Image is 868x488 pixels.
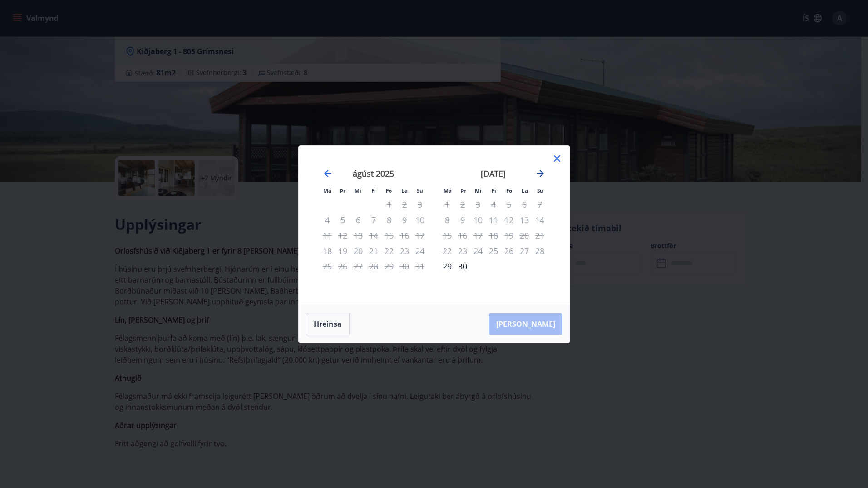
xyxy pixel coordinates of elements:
[470,212,486,228] td: Not available. miðvikudagur, 10. september 2025
[439,228,455,243] td: Not available. mánudagur, 15. september 2025
[417,187,423,194] small: Su
[355,187,361,194] small: Mi
[335,243,350,259] td: Not available. þriðjudagur, 19. ágúst 2025
[455,259,470,274] div: 30
[397,228,412,243] td: Not available. laugardagur, 16. ágúst 2025
[350,228,366,243] td: Not available. miðvikudagur, 13. ágúst 2025
[455,243,470,259] td: Not available. þriðjudagur, 23. september 2025
[517,228,532,243] td: Not available. laugardagur, 20. september 2025
[381,228,397,243] td: Not available. föstudagur, 15. ágúst 2025
[517,197,532,212] td: Not available. laugardagur, 6. september 2025
[439,243,455,259] td: Not available. mánudagur, 22. september 2025
[412,197,428,212] td: Not available. sunnudagur, 3. ágúst 2025
[486,228,501,243] td: Not available. fimmtudagur, 18. september 2025
[412,243,428,259] td: Not available. sunnudagur, 24. ágúst 2025
[455,228,470,243] td: Not available. þriðjudagur, 16. september 2025
[397,212,412,228] td: Not available. laugardagur, 9. ágúst 2025
[412,212,428,228] td: Not available. sunnudagur, 10. ágúst 2025
[481,168,506,179] strong: [DATE]
[381,243,397,259] td: Not available. föstudagur, 22. ágúst 2025
[335,228,350,243] td: Not available. þriðjudagur, 12. ágúst 2025
[412,228,428,243] td: Not available. sunnudagur, 17. ágúst 2025
[397,259,412,274] td: Not available. laugardagur, 30. ágúst 2025
[353,168,394,179] strong: ágúst 2025
[397,197,412,212] td: Not available. laugardagur, 2. ágúst 2025
[501,212,517,228] td: Not available. föstudagur, 12. september 2025
[306,313,350,335] button: Hreinsa
[444,187,452,194] small: Má
[475,187,482,194] small: Mi
[439,259,455,274] td: mánudagur, 29. september 2025
[470,243,486,259] td: Not available. miðvikudagur, 24. september 2025
[439,259,455,274] div: Aðeins innritun í boði
[397,243,412,259] td: Not available. laugardagur, 23. ágúst 2025
[470,197,486,212] td: Not available. miðvikudagur, 3. september 2025
[371,187,376,194] small: Fi
[322,168,333,179] div: Move backward to switch to the previous month.
[386,187,392,194] small: Fö
[455,212,470,228] td: Not available. þriðjudagur, 9. september 2025
[381,259,397,274] td: Not available. föstudagur, 29. ágúst 2025
[537,187,543,194] small: Su
[532,228,547,243] td: Not available. sunnudagur, 21. september 2025
[470,228,486,243] td: Not available. miðvikudagur, 17. september 2025
[486,243,501,259] td: Not available. fimmtudagur, 25. september 2025
[532,212,547,228] td: Not available. sunnudagur, 14. september 2025
[335,212,350,228] td: Not available. þriðjudagur, 5. ágúst 2025
[506,187,512,194] small: Fö
[320,243,335,259] td: Not available. mánudagur, 18. ágúst 2025
[439,197,455,212] td: Not available. mánudagur, 1. september 2025
[366,212,381,228] td: Not available. fimmtudagur, 7. ágúst 2025
[310,157,559,294] div: Calendar
[320,212,335,228] td: Not available. mánudagur, 4. ágúst 2025
[366,259,381,274] td: Not available. fimmtudagur, 28. ágúst 2025
[517,212,532,228] td: Not available. laugardagur, 13. september 2025
[439,212,455,228] td: Not available. mánudagur, 8. september 2025
[340,187,345,194] small: Þr
[320,228,335,243] td: Not available. mánudagur, 11. ágúst 2025
[455,259,470,274] td: þriðjudagur, 30. september 2025
[350,212,366,228] td: Not available. miðvikudagur, 6. ágúst 2025
[501,197,517,212] td: Not available. föstudagur, 5. september 2025
[350,259,366,274] td: Not available. miðvikudagur, 27. ágúst 2025
[486,197,501,212] td: Not available. fimmtudagur, 4. september 2025
[412,259,428,274] td: Not available. sunnudagur, 31. ágúst 2025
[517,243,532,259] td: Not available. laugardagur, 27. september 2025
[335,259,350,274] td: Not available. þriðjudagur, 26. ágúst 2025
[522,187,528,194] small: La
[401,187,408,194] small: La
[501,228,517,243] td: Not available. föstudagur, 19. september 2025
[366,228,381,243] td: Not available. fimmtudagur, 14. ágúst 2025
[323,187,331,194] small: Má
[532,197,547,212] td: Not available. sunnudagur, 7. september 2025
[492,187,496,194] small: Fi
[486,212,501,228] td: Not available. fimmtudagur, 11. september 2025
[381,197,397,212] td: Not available. föstudagur, 1. ágúst 2025
[532,243,547,259] td: Not available. sunnudagur, 28. september 2025
[455,197,470,212] td: Not available. þriðjudagur, 2. september 2025
[460,187,466,194] small: Þr
[320,259,335,274] td: Not available. mánudagur, 25. ágúst 2025
[381,212,397,228] td: Not available. föstudagur, 8. ágúst 2025
[535,168,546,179] div: Move forward to switch to the next month.
[501,243,517,259] td: Not available. föstudagur, 26. september 2025
[366,243,381,259] td: Not available. fimmtudagur, 21. ágúst 2025
[350,243,366,259] td: Not available. miðvikudagur, 20. ágúst 2025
